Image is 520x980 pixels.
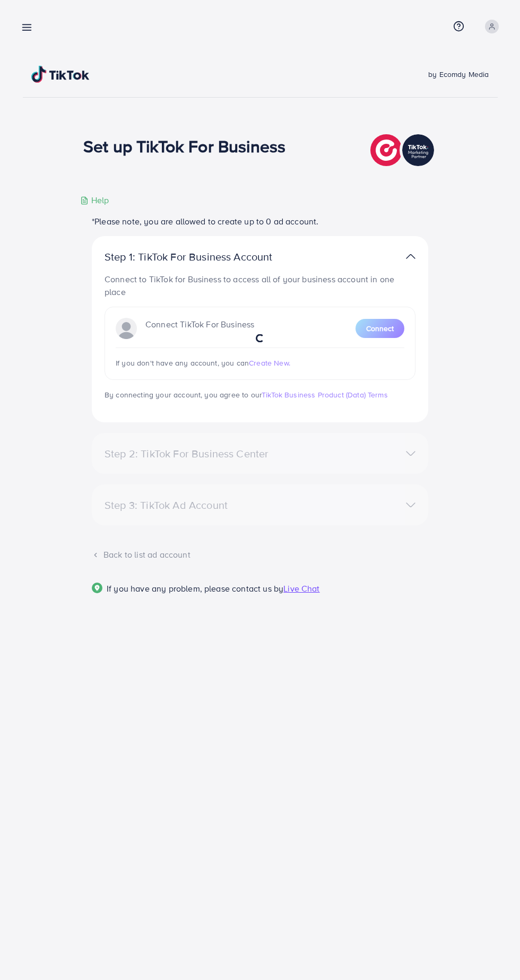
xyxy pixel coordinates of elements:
span: Live Chat [283,583,319,594]
h1: Set up TikTok For Business [83,136,285,156]
p: Step 1: TikTok For Business Account [105,250,306,263]
div: Help [80,194,109,206]
img: TikTok partner [406,249,415,264]
p: *Please note, you are allowed to create up to 0 ad account. [92,215,428,228]
img: Popup guide [92,583,102,593]
img: TikTok [31,66,90,83]
span: If you have any problem, please contact us by [107,583,283,594]
img: TikTok partner [370,132,437,169]
div: Back to list ad account [92,549,428,561]
span: by Ecomdy Media [428,69,489,80]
